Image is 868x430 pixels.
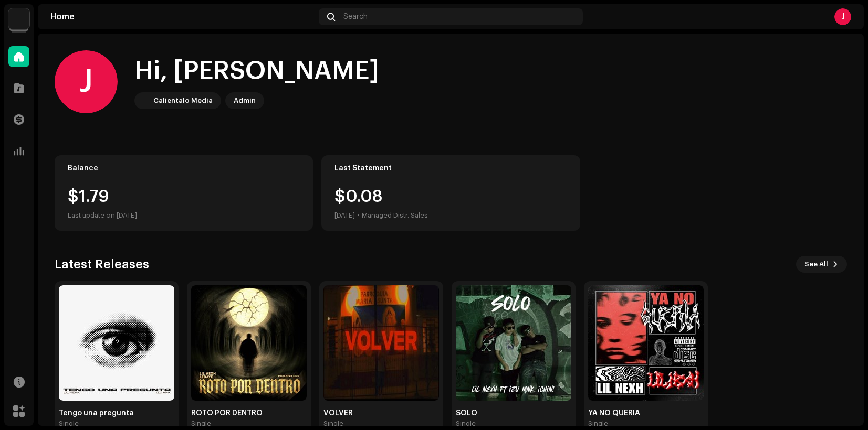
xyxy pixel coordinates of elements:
div: Hi, [PERSON_NAME] [134,55,379,88]
div: Single [456,420,476,428]
div: YA NO QUERIA [588,409,704,417]
div: Managed Distr. Sales [362,209,428,222]
div: [DATE] [334,209,355,222]
div: Admin [234,94,256,107]
span: See All [804,254,828,275]
div: Home [50,13,315,21]
img: 400da221-2132-41d1-b32f-edc3e777835d [191,285,307,401]
img: 9d4ab5d3-ffae-4785-ba85-f8b7b43a57ea [59,285,174,401]
span: Search [343,13,368,21]
img: 03b8d071-78c3-4908-9f2b-1aae6c4efa8c [588,285,704,401]
div: • [357,209,360,222]
re-o-card-value: Balance [55,155,313,231]
div: Single [191,420,211,428]
div: SOLO [456,409,571,417]
button: See All [796,256,847,273]
img: ec3f64ee-caad-4300-9d71-c277c754b988 [323,285,439,401]
div: Tengo una pregunta [59,409,174,417]
div: Single [59,420,79,428]
div: Calientalo Media [153,94,213,107]
div: Single [323,420,343,428]
img: 4d5a508c-c80f-4d99-b7fb-82554657661d [137,94,149,107]
re-o-card-value: Last Statement [321,155,580,231]
div: J [834,8,851,25]
div: J [55,50,118,113]
img: 4d5a508c-c80f-4d99-b7fb-82554657661d [8,8,29,29]
h3: Latest Releases [55,256,149,273]
div: VOLVER [323,409,439,417]
div: Balance [68,164,300,173]
img: 2d59e9b6-a8a1-4200-af50-194d4780deee [456,285,571,401]
div: Last update on [DATE] [68,209,300,222]
div: ROTO POR DENTRO [191,409,307,417]
div: Last Statement [334,164,567,173]
div: Single [588,420,608,428]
